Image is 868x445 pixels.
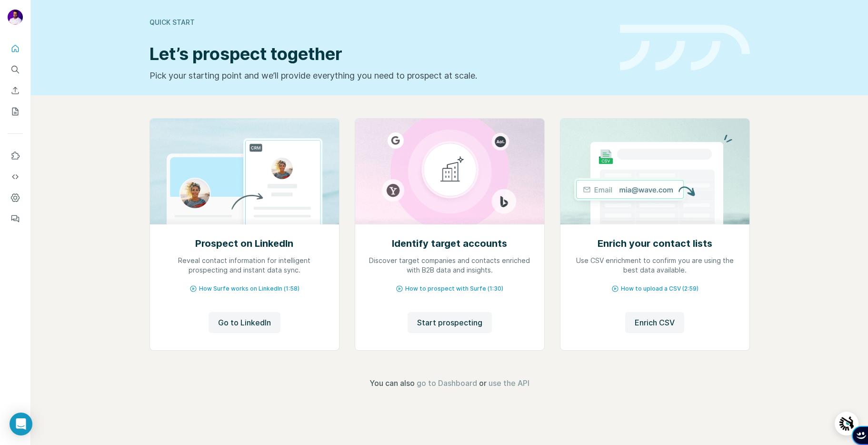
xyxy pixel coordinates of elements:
[560,119,750,224] img: Enrich your contact lists
[635,317,675,328] span: Enrich CSV
[489,377,529,389] button: use the API
[408,312,492,333] button: Start prospecting
[195,237,293,250] h2: Prospect on LinkedIn
[8,103,23,120] button: My lists
[392,237,507,250] h2: Identify target accounts
[620,25,750,71] img: banner
[8,189,23,206] button: Dashboard
[150,18,609,27] div: Quick start
[417,317,482,328] span: Start prospecting
[621,284,698,293] span: How to upload a CSV (2:59)
[369,377,415,389] span: You can also
[479,377,487,389] span: or
[598,237,712,250] h2: Enrich your contact lists
[8,168,23,185] button: Use Surfe API
[8,61,23,78] button: Search
[8,82,23,99] button: Enrich CSV
[417,377,477,389] button: go to Dashboard
[160,256,329,275] p: Reveal contact information for intelligent prospecting and instant data sync.
[150,69,609,82] p: Pick your starting point and we’ll provide everything you need to prospect at scale.
[8,10,23,25] img: Avatar
[365,256,535,275] p: Discover target companies and contacts enriched with B2B data and insights.
[570,256,740,275] p: Use CSV enrichment to confirm you are using the best data available.
[218,317,271,328] span: Go to LinkedIn
[199,284,299,293] span: How Surfe works on LinkedIn (1:58)
[150,119,339,224] img: Prospect on LinkedIn
[405,284,503,293] span: How to prospect with Surfe (1:30)
[625,312,684,333] button: Enrich CSV
[8,147,23,164] button: Use Surfe on LinkedIn
[8,40,23,57] button: Quick start
[150,44,609,63] h1: Let’s prospect together
[8,210,23,227] button: Feedback
[209,312,280,333] button: Go to LinkedIn
[10,413,32,435] div: Open Intercom Messenger
[355,119,545,224] img: Identify target accounts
